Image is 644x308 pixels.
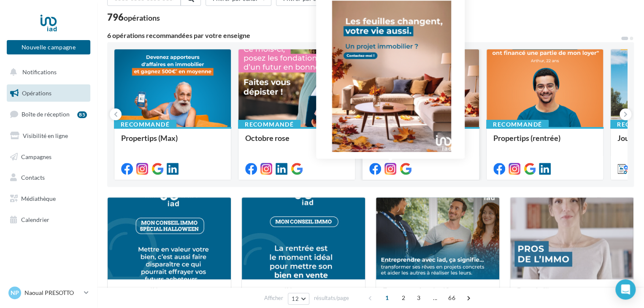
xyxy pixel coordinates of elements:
[5,105,92,123] a: Boîte de réception85
[314,294,349,302] span: résultats/page
[486,120,549,129] div: Recommandé
[517,286,627,303] div: Pros de l'immo
[383,286,492,303] div: Entreprendre signifie
[238,120,300,129] div: Recommandé
[124,14,160,22] div: opérations
[21,195,56,202] span: Médiathèque
[5,211,92,229] a: Calendrier
[23,132,68,139] span: Visibilité en ligne
[7,40,90,54] button: Nouvelle campagne
[24,289,81,297] p: Naoual PRESOTTO
[121,134,224,151] div: Propertips (Max)
[21,216,49,223] span: Calendrier
[5,148,92,166] a: Campagnes
[428,291,442,305] span: ...
[77,111,87,118] div: 85
[5,127,92,145] a: Visibilité en ligne
[21,153,51,160] span: Campagnes
[5,63,89,81] button: Notifications
[445,291,459,305] span: 66
[615,279,636,300] div: Open Intercom Messenger
[7,285,90,301] a: NP Naoual PRESOTTO
[380,291,394,305] span: 1
[369,134,472,151] div: Automne
[493,134,596,151] div: Propertips (rentrée)
[22,89,51,97] span: Opérations
[114,286,224,303] div: mon conseil immo
[249,286,358,303] div: mon conseil immo
[245,134,348,151] div: Octobre rose
[5,169,92,186] a: Contacts
[21,174,45,181] span: Contacts
[412,291,425,305] span: 3
[292,295,299,302] span: 12
[288,293,309,305] button: 12
[11,289,19,297] span: NP
[362,120,425,129] div: Recommandé
[264,294,283,302] span: Afficher
[22,68,57,76] span: Notifications
[107,32,620,39] div: 6 opérations recommandées par votre enseigne
[107,13,160,22] div: 796
[397,291,410,305] span: 2
[114,120,176,129] div: Recommandé
[22,111,70,118] span: Boîte de réception
[5,84,92,102] a: Opérations
[5,190,92,208] a: Médiathèque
